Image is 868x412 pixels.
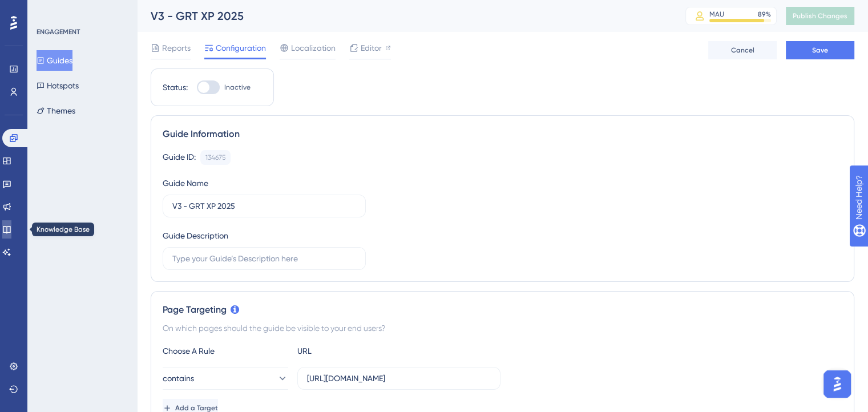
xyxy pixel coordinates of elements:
[37,50,72,71] button: Guides
[163,127,842,141] div: Guide Information
[731,46,754,55] span: Cancel
[163,367,288,390] button: contains
[163,303,842,317] div: Page Targeting
[709,10,724,19] div: MAU
[297,344,423,358] div: URL
[163,371,194,385] span: contains
[708,41,777,59] button: Cancel
[224,83,251,92] span: Inactive
[216,41,266,55] span: Configuration
[812,46,828,55] span: Save
[163,321,842,335] div: On which pages should the guide be visible to your end users?
[291,41,336,55] span: Localization
[27,3,71,17] span: Need Help?
[37,27,80,37] div: ENGAGEMENT
[151,8,657,24] div: V3 - GRT XP 2025
[37,75,79,96] button: Hotspots
[361,41,382,55] span: Editor
[205,153,225,162] div: 134675
[163,80,188,94] div: Status:
[793,11,847,21] span: Publish Changes
[37,100,75,121] button: Themes
[163,344,288,358] div: Choose A Rule
[172,200,356,212] input: Type your Guide’s Name here
[307,372,491,385] input: yourwebsite.com/path
[163,176,208,190] div: Guide Name
[820,367,854,401] iframe: UserGuiding AI Assistant Launcher
[162,41,191,55] span: Reports
[786,41,854,59] button: Save
[758,10,771,19] div: 89 %
[172,252,356,265] input: Type your Guide’s Description here
[163,229,228,243] div: Guide Description
[786,7,854,25] button: Publish Changes
[163,150,196,165] div: Guide ID:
